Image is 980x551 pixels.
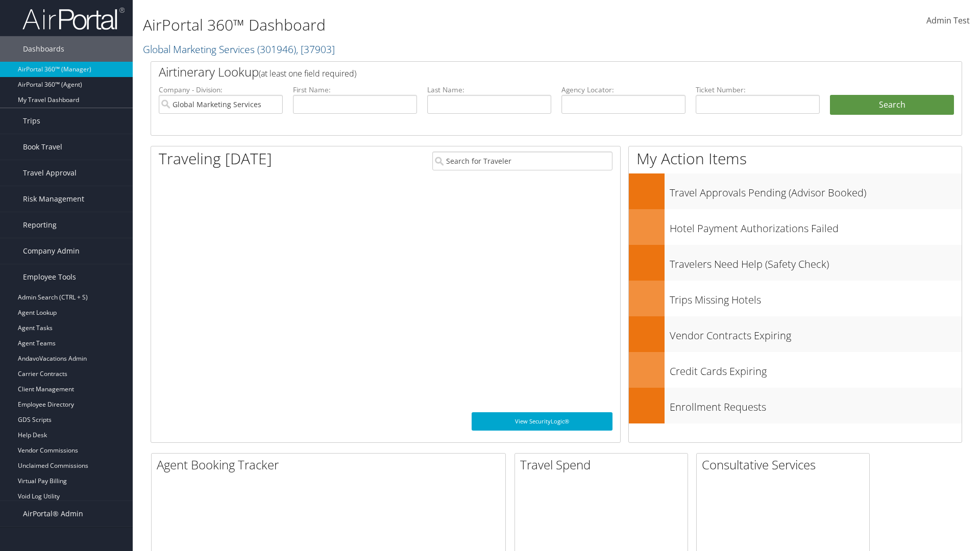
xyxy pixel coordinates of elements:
[472,412,612,431] a: View SecurityLogic®
[23,264,76,290] span: Employee Tools
[629,148,962,169] h1: My Action Items
[561,85,685,95] label: Agency Locator:
[23,238,80,264] span: Company Admin
[670,181,962,200] h3: Travel Approvals Pending (Advisor Booked)
[159,63,887,81] h2: Airtinerary Lookup
[257,42,296,56] span: ( 301946 )
[143,42,335,56] a: Global Marketing Services
[23,186,84,212] span: Risk Management
[629,316,962,352] a: Vendor Contracts Expiring
[629,245,962,281] a: Travelers Need Help (Safety Check)
[22,7,125,31] img: airportal-logo.png
[629,173,962,209] a: Travel Approvals Pending (Advisor Booked)
[629,209,962,245] a: Hotel Payment Authorizations Failed
[696,85,820,95] label: Ticket Number:
[830,95,954,115] button: Search
[159,85,283,95] label: Company - Division:
[23,501,83,527] span: AirPortal® Admin
[157,456,505,473] h2: Agent Booking Tracker
[670,359,962,379] h3: Credit Cards Expiring
[670,395,962,414] h3: Enrollment Requests
[23,108,40,134] span: Trips
[143,14,694,36] h1: AirPortal 360™ Dashboard
[520,456,688,473] h2: Travel Spend
[670,288,962,307] h3: Trips Missing Hotels
[926,15,970,26] span: Admin Test
[259,68,356,79] span: (at least one field required)
[159,148,272,169] h1: Traveling [DATE]
[432,152,612,170] input: Search for Traveler
[293,85,417,95] label: First Name:
[670,216,962,236] h3: Hotel Payment Authorizations Failed
[670,323,962,343] h3: Vendor Contracts Expiring
[926,5,970,37] a: Admin Test
[427,85,551,95] label: Last Name:
[629,352,962,388] a: Credit Cards Expiring
[629,281,962,316] a: Trips Missing Hotels
[670,252,962,271] h3: Travelers Need Help (Safety Check)
[629,388,962,423] a: Enrollment Requests
[23,212,57,238] span: Reporting
[702,456,869,473] h2: Consultative Services
[23,134,62,160] span: Book Travel
[296,42,335,56] span: , [ 37903 ]
[23,160,77,186] span: Travel Approval
[23,36,64,62] span: Dashboards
